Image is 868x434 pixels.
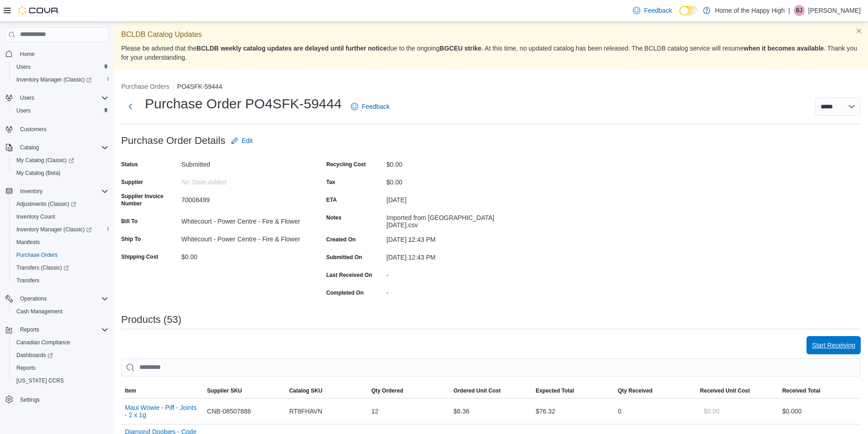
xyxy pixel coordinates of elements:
button: Customers [2,123,112,136]
span: Start Receiving [812,341,855,350]
a: Inventory Manager (Classic) [13,74,95,85]
a: Home [16,49,38,60]
span: Inventory Manager (Classic) [16,76,92,83]
span: Received Unit Cost [700,387,750,394]
span: Settings [16,393,108,405]
a: Inventory Manager (Classic) [9,223,112,236]
button: Dismiss this callout [853,26,864,36]
a: Feedback [629,1,675,20]
div: $76.32 [532,402,614,420]
span: Ordered Unit Cost [453,387,500,394]
button: Edit [227,132,257,150]
div: [DATE] 12:43 PM [386,250,508,261]
span: Customers [16,123,108,135]
div: 70008499 [181,193,303,204]
button: Supplier SKU [203,383,285,398]
div: $0.00 [181,250,303,260]
a: My Catalog (Beta) [13,168,64,179]
div: [DATE] 12:43 PM [386,232,508,243]
button: Catalog SKU [286,383,368,398]
a: Inventory Count [13,211,59,222]
p: Home of the Happy High [715,5,785,16]
span: Expected Total [536,387,574,394]
a: Manifests [13,237,43,248]
a: Inventory Manager (Classic) [13,224,95,235]
span: Reports [20,326,39,333]
span: My Catalog (Beta) [13,168,108,179]
span: Users [16,63,31,71]
h1: Purchase Order PO4SFK-59444 [145,95,342,113]
button: Expected Total [532,383,614,398]
span: Users [20,94,34,102]
span: Users [16,107,31,114]
label: Status [121,161,138,168]
span: Inventory Manager (Classic) [13,224,108,235]
label: Created On [326,236,356,243]
span: Users [16,92,108,103]
span: Customers [20,126,46,133]
strong: BGCEU strike [440,45,482,52]
span: Purchase Orders [13,250,108,260]
span: Transfers (Classic) [16,264,69,271]
a: Reports [13,363,39,373]
nav: An example of EuiBreadcrumbs [121,82,861,93]
span: Home [20,51,35,58]
div: Whitecourt - Power Centre - Fire & Flower [181,214,303,225]
span: Canadian Compliance [13,337,108,348]
span: Canadian Compliance [16,339,70,346]
span: Users [13,61,108,72]
strong: BCLDB weekly catalog updates are delayed until further notice [196,45,387,52]
span: Feedback [644,6,672,15]
label: Submitted On [326,254,362,261]
span: Inventory Count [13,211,108,222]
span: Operations [16,293,108,304]
a: Users [13,61,34,72]
button: Operations [2,292,112,305]
span: $0.00 [704,407,719,416]
strong: when it becomes available [744,45,824,52]
span: BJ [796,5,802,16]
span: Purchase Orders [16,251,58,259]
a: Adjustments (Classic) [13,199,80,209]
div: $0.00 0 [782,406,857,417]
span: My Catalog (Classic) [13,155,108,166]
button: Purchase Orders [9,249,112,261]
div: - [386,286,508,296]
button: Users [9,104,112,117]
button: Qty Ordered [368,383,450,398]
div: $6.36 [450,402,532,420]
h3: Purchase Order Details [121,135,226,146]
span: Home [16,48,108,60]
p: Please be advised that the due to the ongoing . At this time, no updated catalog has been release... [121,44,861,62]
label: ETA [326,196,337,204]
button: Received Unit Cost [696,383,778,398]
div: 0 [614,402,696,420]
button: Users [16,92,38,103]
label: Supplier [121,179,143,186]
button: PO4SFK-59444 [177,83,222,90]
span: Edit [242,136,253,145]
button: $0.00 [700,402,723,420]
span: Item [125,387,136,394]
button: Next [121,97,139,116]
span: Operations [20,295,47,302]
a: Dashboards [13,350,56,361]
a: [US_STATE] CCRS [13,375,67,386]
p: BCLDB Catalog Updates [121,29,861,40]
label: Last Received On [326,271,372,279]
div: [DATE] [386,193,508,204]
span: Cash Management [16,308,62,315]
button: Settings [2,393,112,406]
span: Qty Received [618,387,652,394]
button: Inventory [16,186,46,197]
span: Manifests [13,237,108,248]
button: Item [121,383,203,398]
span: Manifests [16,239,40,246]
a: Transfers [13,275,43,286]
label: Shipping Cost [121,253,158,260]
button: Users [9,61,112,73]
span: [US_STATE] CCRS [16,377,64,384]
button: Inventory Count [9,210,112,223]
span: Inventory Count [16,213,55,220]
